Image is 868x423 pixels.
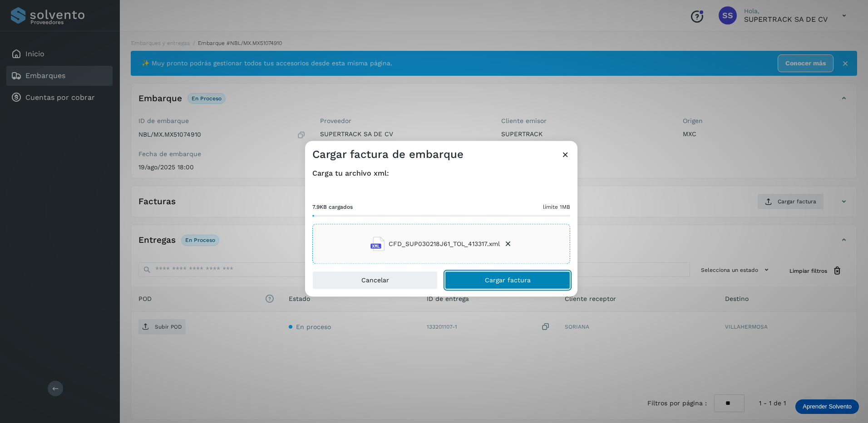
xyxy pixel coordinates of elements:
[312,271,438,290] button: Cancelar
[312,148,464,161] h3: Cargar factura de embarque
[312,169,570,177] h4: Carga tu archivo xml:
[445,271,570,290] button: Cargar factura
[389,239,500,249] span: CFD_SUP030218J61_TOL_413317.xml
[485,277,531,284] span: Cargar factura
[312,203,353,211] span: 7.9KB cargados
[795,399,859,414] div: Aprender Solvento
[543,203,570,211] span: límite 1MB
[361,277,389,284] span: Cancelar
[803,403,852,410] p: Aprender Solvento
